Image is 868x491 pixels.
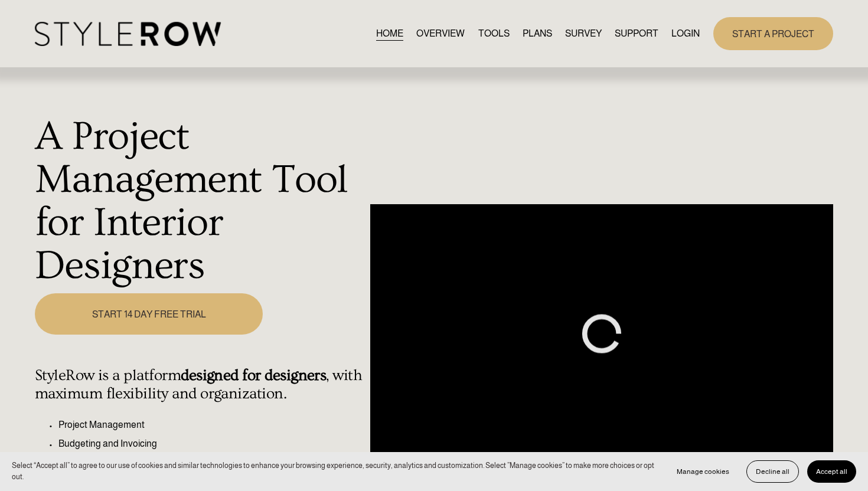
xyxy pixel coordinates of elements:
[478,25,510,41] a: TOOLS
[523,25,552,41] a: PLANS
[668,460,738,483] button: Manage cookies
[12,460,656,482] p: Select “Accept all” to agree to our use of cookies and similar technologies to enhance your brows...
[615,25,658,41] a: folder dropdown
[615,27,658,41] span: SUPPORT
[677,467,729,476] span: Manage cookies
[807,460,856,483] button: Accept all
[35,366,364,403] h4: StyleRow is a platform , with maximum flexibility and organization.
[816,467,847,476] span: Accept all
[416,25,465,41] a: OVERVIEW
[671,25,700,41] a: LOGIN
[58,437,364,451] p: Budgeting and Invoicing
[181,366,326,384] strong: designed for designers
[35,115,364,287] h1: A Project Management Tool for Interior Designers
[756,467,789,476] span: Decline all
[713,17,833,50] a: START A PROJECT
[376,25,403,41] a: HOME
[565,25,602,41] a: SURVEY
[746,460,799,483] button: Decline all
[35,293,263,334] a: START 14 DAY FREE TRIAL
[35,22,221,46] img: StyleRow
[58,418,364,432] p: Project Management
